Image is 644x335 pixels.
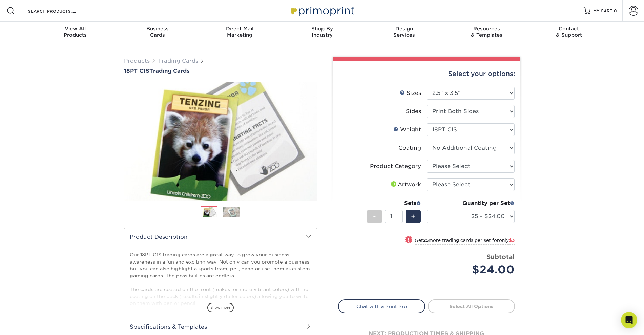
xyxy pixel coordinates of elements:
strong: Subtotal [486,253,515,260]
span: + [411,211,415,222]
span: Resources [445,26,528,32]
a: BusinessCards [116,22,199,43]
div: $24.00 [432,261,515,278]
a: Contact& Support [528,22,610,43]
a: Resources& Templates [445,22,528,43]
span: View All [34,26,117,32]
div: Coating [398,144,421,152]
a: Shop ByIndustry [281,22,363,43]
div: Marketing [199,26,281,38]
div: Industry [281,26,363,38]
div: Sets [367,199,421,207]
span: only [499,238,515,243]
span: - [373,211,376,222]
div: Services [363,26,445,38]
div: Product Category [370,162,421,170]
span: show more [207,303,234,312]
a: 18PT C1STrading Cards [124,68,317,74]
img: Trading Cards 02 [223,207,240,217]
div: Cards [116,26,199,38]
span: Contact [528,26,610,32]
div: Open Intercom Messenger [621,312,637,328]
strong: 25 [423,238,429,243]
a: DesignServices [363,22,445,43]
span: Design [363,26,445,32]
span: MY CART [593,8,612,14]
a: Direct MailMarketing [199,22,281,43]
div: & Support [528,26,610,38]
h1: Trading Cards [124,68,317,74]
span: Shop By [281,26,363,32]
div: Quantity per Set [427,199,515,207]
img: Primoprint [288,3,356,18]
div: Weight [393,126,421,134]
h2: Product Description [124,228,317,246]
input: SEARCH PRODUCTS..... [27,7,94,15]
span: $3 [509,238,515,243]
img: 18PT C1S 01 [124,75,317,208]
span: ! [408,236,409,244]
img: Trading Cards 01 [201,207,217,218]
span: 18PT C1S [124,68,149,74]
a: Chat with a Print Pro [338,299,425,313]
p: Our 18PT C1S trading cards are a great way to grow your business awareness in a fun and exciting ... [130,251,311,307]
div: Products [34,26,117,38]
div: Artwork [390,181,421,189]
a: Products [124,58,150,64]
span: Business [116,26,199,32]
a: View AllProducts [34,22,117,43]
a: Select All Options [428,299,515,313]
div: Sizes [400,89,421,97]
div: & Templates [445,26,528,38]
small: Get more trading cards per set for [415,238,515,245]
span: Direct Mail [199,26,281,32]
span: 0 [614,8,617,13]
div: Sides [406,107,421,116]
div: Select your options: [338,61,515,87]
a: Trading Cards [158,58,198,64]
